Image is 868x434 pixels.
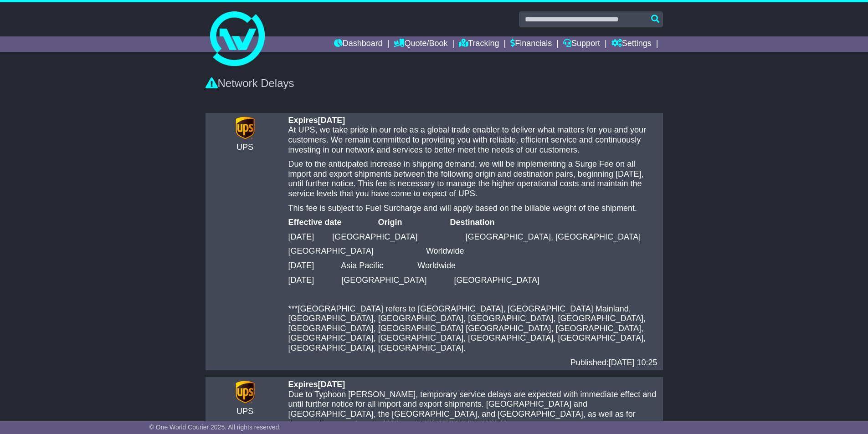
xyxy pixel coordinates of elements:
span: [DATE] [318,380,345,389]
span: © One World Courier 2025. All rights reserved. [149,424,281,431]
a: Quote/Book [394,36,447,52]
p: [DATE] [GEOGRAPHIC_DATA] [GEOGRAPHIC_DATA], [GEOGRAPHIC_DATA] [288,232,657,242]
p: [DATE] Asia Pacific Worldwide [288,261,657,271]
p: Due to the anticipated increase in shipping demand, we will be implementing a Surge Fee on all im... [288,159,657,199]
p: ***[GEOGRAPHIC_DATA] refers to [GEOGRAPHIC_DATA], [GEOGRAPHIC_DATA] Mainland, [GEOGRAPHIC_DATA], ... [288,304,657,353]
strong: Effective date Origin Destination [288,218,495,227]
div: UPS [211,143,279,153]
a: Settings [611,36,652,52]
p: This fee is subject to Fuel Surcharge and will apply based on the billable weight of the shipment. [288,204,657,214]
a: Financials [510,36,552,52]
div: Expires [288,380,657,390]
span: [DATE] 10:25 [609,358,657,367]
a: Support [563,36,600,52]
img: CarrierLogo [233,116,257,140]
div: Network Delays [205,77,663,90]
img: CarrierLogo [233,380,257,404]
div: UPS [211,407,279,417]
span: [DATE] [318,116,345,125]
div: Expires [288,116,657,126]
p: [DATE] [GEOGRAPHIC_DATA] [GEOGRAPHIC_DATA] [288,276,657,286]
p: [GEOGRAPHIC_DATA] Worldwide [288,246,657,256]
p: At UPS, we take pride in our role as a global trade enabler to deliver what matters for you and y... [288,125,657,155]
div: Published: [288,358,657,368]
a: Tracking [459,36,499,52]
p: Due to Typhoon [PERSON_NAME], temporary service delays are expected with immediate effect and unt... [288,390,657,429]
a: Dashboard [334,36,383,52]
